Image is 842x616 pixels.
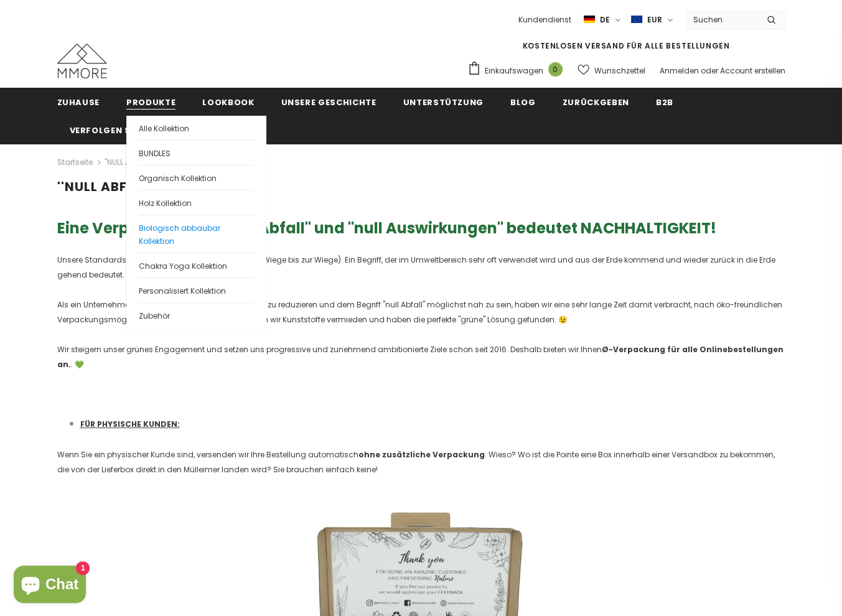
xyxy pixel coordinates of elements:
img: MMORE Cases [57,44,107,78]
inbox-online-store-chat: Onlineshop-Chat von Shopify [10,566,90,606]
a: Zurückgeben [563,88,629,116]
span: ''NULL ABFALL'' VERPACKUNG [105,155,203,170]
a: Chakra Yoga Kollektion [139,253,254,278]
span: Zurückgeben [563,96,629,108]
a: Startseite [57,155,93,170]
img: i-lang-2.png [584,14,595,25]
strong: ohne zusätzliche Verpackung [358,449,485,460]
span: KOSTENLOSEN VERSAND FÜR ALLE BESTELLUNGEN [523,40,730,51]
a: Lookbook [202,88,254,116]
span: ''NULL ABFALL'' VERPACKUNG [57,178,255,195]
span: Produkte [126,96,175,108]
span: B2B [656,96,673,108]
span: Biologisch abbaubar Kollektion [139,223,220,246]
a: Zubehör [139,302,254,327]
span: Zuhause [57,96,100,108]
a: Blog [510,88,536,116]
a: Unsere Geschichte [281,88,376,116]
a: B2B [656,88,673,116]
span: Eine Verpackung mit ''null Abfall'' und ''null Auswirkungen'' bedeutet NACHHALTIGKEIT! [57,218,716,238]
a: Account erstellen [720,65,785,76]
a: Alle Kollektion [139,116,254,140]
a: Holz Kollektion [139,190,254,215]
p: Wenn Sie ein physischer Kunde sind, versenden wir Ihre Bestellung automatisch . Wieso? Wo ist die... [57,447,785,477]
a: Einkaufswagen 0 [467,61,569,80]
span: BUNDLES [139,148,171,159]
a: Unterstützung [403,88,484,116]
strong: Ø-Verpackung für alle Onlinebestellungen an. [57,344,784,370]
a: BUNDLES [139,140,254,165]
span: de [600,14,610,26]
span: Lookbook [202,96,254,108]
a: Wunschzettel [578,60,645,82]
span: Personalisiert Kollektion [139,286,226,296]
span: Holz Kollektion [139,198,192,208]
p: Unsere Standards sind Cradle-to-Cradle (dt. von der Wiege bis zur Wiege). Ein Begriff, der im Umw... [57,253,785,372]
span: 0 [548,62,563,77]
span: Chakra Yoga Kollektion [139,261,227,271]
span: Unterstützung [403,96,484,108]
span: Organisch Kollektion [139,173,217,184]
span: Unsere Geschichte [281,96,376,108]
span: Blog [510,96,536,108]
span: Zubehör [139,310,170,321]
a: Produkte [126,88,175,116]
span: FÜR PHYSISCHE KUNDEN: [80,419,180,429]
a: Biologisch abbaubar Kollektion [139,215,254,253]
a: Anmelden [660,65,699,76]
a: Verfolgen Sie Ihre Bestellung [70,116,221,144]
span: Alle Kollektion [139,123,189,134]
span: Verfolgen Sie Ihre Bestellung [70,124,221,136]
span: Einkaufswagen [485,65,543,77]
span: oder [701,65,718,76]
a: Zuhause [57,88,100,116]
a: Personalisiert Kollektion [139,278,254,302]
span: EUR [647,14,662,26]
input: Search Site [686,11,757,29]
a: Organisch Kollektion [139,165,254,190]
span: Kundendienst [518,14,571,25]
span: Wunschzettel [594,65,645,77]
